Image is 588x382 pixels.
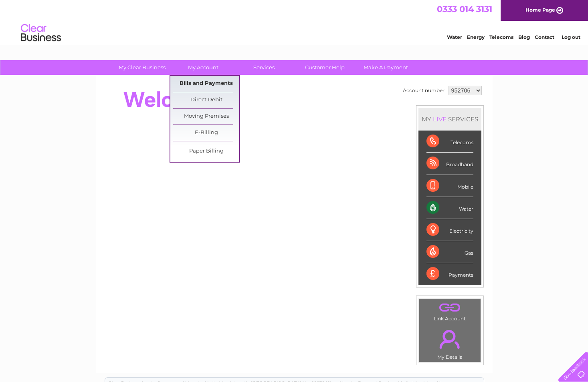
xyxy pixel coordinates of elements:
[20,21,61,45] img: logo.png
[426,131,473,153] div: Telecoms
[447,34,462,40] a: Water
[535,34,554,40] a: Contact
[353,60,419,75] a: Make A Payment
[105,4,484,39] div: Clear Business is a trading name of Verastar Limited (registered in [GEOGRAPHIC_DATA] No. 3667643...
[170,60,236,75] a: My Account
[489,34,513,40] a: Telecoms
[401,84,447,97] td: Account number
[437,4,492,14] a: 0333 014 3131
[173,76,239,92] a: Bills and Payments
[421,301,479,315] a: .
[518,34,530,40] a: Blog
[173,125,239,141] a: E-Billing
[426,153,473,175] div: Broadband
[173,92,239,108] a: Direct Debit
[426,263,473,285] div: Payments
[173,143,239,159] a: Paper Billing
[426,197,473,219] div: Water
[426,219,473,241] div: Electricity
[426,175,473,197] div: Mobile
[173,109,239,125] a: Moving Premises
[562,34,580,40] a: Log out
[419,298,481,324] td: Link Account
[426,241,473,263] div: Gas
[418,108,481,131] div: MY SERVICES
[231,60,297,75] a: Services
[292,60,358,75] a: Customer Help
[467,34,485,40] a: Energy
[419,323,481,362] td: My Details
[431,115,448,123] div: LIVE
[421,325,479,353] a: .
[109,60,175,75] a: My Clear Business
